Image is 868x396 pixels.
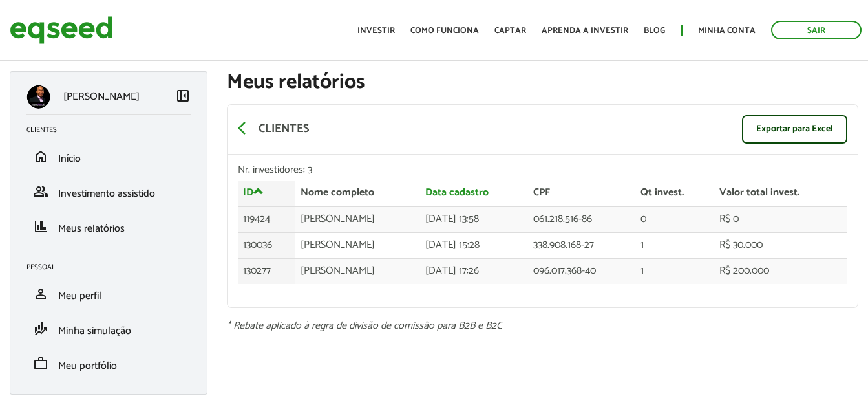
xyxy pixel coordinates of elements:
h2: Pessoal [26,263,200,271]
td: R$ 200.000 [714,258,847,283]
em: * Rebate aplicado à regra de divisão de comissão para B2B e B2C [227,317,502,335]
td: 130277 [238,258,296,283]
a: finance_modeMinha simulação [26,321,191,336]
a: ID [243,186,264,198]
a: Blog [644,27,665,35]
span: Meus relatórios [58,220,125,237]
span: Meu portfólio [58,357,117,375]
td: [DATE] 17:26 [420,258,528,283]
h2: Clientes [26,126,200,134]
span: Investimento assistido [58,185,155,203]
span: person [33,286,48,302]
td: [PERSON_NAME] [295,206,419,232]
td: 130036 [238,232,296,258]
span: left_panel_close [175,88,191,104]
td: [PERSON_NAME] [295,232,419,258]
a: financeMeus relatórios [26,219,191,234]
a: workMeu portfólio [26,356,191,371]
td: 1 [635,258,714,283]
span: finance_mode [33,321,48,336]
a: Colapsar menu [175,88,191,106]
a: Investir [357,27,395,35]
td: [DATE] 15:28 [420,232,528,258]
a: Minha conta [698,27,756,35]
a: homeInício [26,149,191,164]
span: home [33,149,48,164]
span: finance [33,219,48,234]
span: Início [58,150,81,168]
a: groupInvestimento assistido [26,184,191,199]
a: Captar [494,27,526,35]
li: Meu portfólio [17,346,200,381]
h1: Meus relatórios [227,71,858,94]
th: Qt invest. [635,181,714,206]
a: Sair [771,21,862,39]
span: work [33,356,48,371]
p: [PERSON_NAME] [63,91,140,103]
a: Exportar para Excel [742,115,847,144]
li: Início [17,139,200,174]
th: CPF [528,181,635,206]
span: Minha simulação [58,322,131,340]
p: Clientes [259,122,309,137]
a: Aprenda a investir [542,27,628,35]
td: [PERSON_NAME] [295,258,419,283]
td: 0 [635,206,714,232]
td: 119424 [238,206,296,232]
a: personMeu perfil [26,286,191,302]
li: Meus relatórios [17,209,200,244]
li: Meu perfil [17,276,200,311]
a: Data cadastro [425,188,489,198]
td: 096.017.368-40 [528,258,635,283]
td: [DATE] 13:58 [420,206,528,232]
a: arrow_back_ios [238,120,253,138]
img: EqSeed [10,13,113,47]
div: Nr. investidores: 3 [238,165,847,175]
td: R$ 30.000 [714,232,847,258]
td: 061.218.516-86 [528,206,635,232]
th: Valor total invest. [714,181,847,206]
td: 338.908.168-27 [528,232,635,258]
span: Meu perfil [58,287,101,305]
td: R$ 0 [714,206,847,232]
td: 1 [635,232,714,258]
li: Minha simulação [17,311,200,346]
li: Investimento assistido [17,174,200,209]
a: Como funciona [410,27,479,35]
th: Nome completo [295,181,419,206]
span: arrow_back_ios [238,120,253,136]
span: group [33,184,48,199]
